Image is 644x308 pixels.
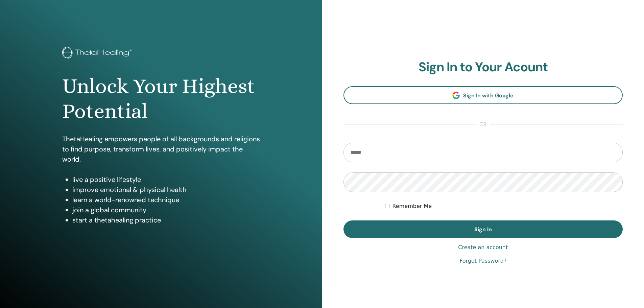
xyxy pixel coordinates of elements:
label: Remember Me [392,202,432,210]
div: Keep me authenticated indefinitely or until I manually logout [385,202,623,210]
span: or [476,120,490,128]
span: Sign In with Google [463,92,514,99]
li: live a positive lifestyle [72,174,260,185]
li: start a thetahealing practice [72,215,260,225]
h1: Unlock Your Highest Potential [62,74,260,124]
li: learn a world-renowned technique [72,195,260,205]
button: Sign In [343,220,623,238]
li: join a global community [72,205,260,215]
a: Forgot Password? [459,257,506,265]
a: Sign In with Google [343,86,623,104]
a: Create an account [458,243,508,252]
h2: Sign In to Your Acount [343,60,623,75]
li: improve emotional & physical health [72,185,260,195]
span: Sign In [474,226,492,233]
p: ThetaHealing empowers people of all backgrounds and religions to find purpose, transform lives, a... [62,134,260,164]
